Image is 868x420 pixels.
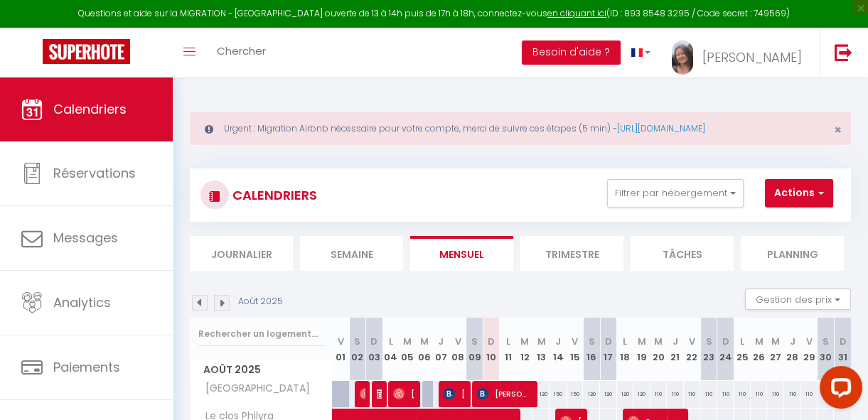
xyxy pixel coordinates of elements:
[717,318,734,381] th: 24
[338,335,344,348] abbr: V
[834,124,842,136] button: Close
[700,381,717,407] div: 110
[382,318,400,381] th: 04
[333,318,350,381] th: 01
[488,335,495,348] abbr: D
[684,318,701,381] th: 22
[43,39,130,64] img: Super Booking
[700,318,717,381] th: 23
[751,381,768,407] div: 110
[389,335,393,348] abbr: L
[808,360,868,420] iframe: LiveChat chat widget
[433,318,450,381] th: 07
[483,318,500,381] th: 10
[790,335,795,348] abbr: J
[516,318,533,381] th: 12
[600,318,617,381] th: 17
[823,335,829,348] abbr: S
[198,321,324,347] input: Rechercher un logement...
[454,335,461,348] abbr: V
[734,381,751,407] div: 110
[605,335,612,348] abbr: D
[765,179,833,208] button: Actions
[377,380,382,407] span: [PERSON_NAME]
[370,335,377,348] abbr: D
[537,335,546,348] abbr: M
[702,48,802,66] span: [PERSON_NAME]
[667,318,684,381] th: 21
[238,295,283,308] p: Août 2025
[800,318,818,381] th: 29
[740,335,744,348] abbr: L
[533,381,550,407] div: 120
[416,318,433,381] th: 06
[835,43,852,61] img: logout
[734,318,751,381] th: 25
[366,318,383,381] th: 03
[818,318,835,381] th: 30
[633,318,650,381] th: 19
[190,236,293,271] li: Journalier
[533,318,550,381] th: 13
[784,318,801,381] th: 28
[190,112,851,145] div: Urgent : Migration Airbnb nécessaire pour votre compte, merci de suivre ces étapes (5 min) -
[834,318,851,381] th: 31
[550,381,567,407] div: 150
[466,318,483,381] th: 09
[617,318,634,381] th: 18
[631,236,734,271] li: Tâches
[654,335,663,348] abbr: M
[191,360,332,380] span: Août 2025
[550,318,567,381] th: 14
[572,335,578,348] abbr: V
[583,381,600,407] div: 120
[607,179,744,208] button: Filtrer par hébergement
[444,380,466,407] span: [PERSON_NAME]
[650,381,668,407] div: 110
[633,381,650,407] div: 120
[53,229,118,247] span: Messages
[449,318,466,381] th: 08
[717,381,734,407] div: 110
[410,236,513,271] li: Mensuel
[567,318,584,381] th: 15
[638,335,646,348] abbr: M
[617,381,634,407] div: 120
[650,318,668,381] th: 20
[589,335,595,348] abbr: S
[839,335,846,348] abbr: D
[617,122,705,134] a: [URL][DOMAIN_NAME]
[684,381,701,407] div: 110
[705,335,712,348] abbr: S
[745,289,851,310] button: Gestion des prix
[555,335,561,348] abbr: J
[53,100,127,118] span: Calendriers
[784,381,801,407] div: 110
[522,41,621,65] button: Besoin d'aide ?
[661,28,820,77] a: ... [PERSON_NAME]
[767,381,784,407] div: 110
[403,335,412,348] abbr: M
[755,335,763,348] abbr: M
[438,335,444,348] abbr: J
[741,236,844,271] li: Planning
[354,335,360,348] abbr: S
[667,381,684,407] div: 110
[471,335,478,348] abbr: S
[53,294,111,311] span: Analytics
[800,381,818,407] div: 110
[506,335,510,348] abbr: L
[393,380,415,407] span: [PERSON_NAME]
[360,380,365,407] span: Sintia Carina Nkomoa Carina Nkomoa Elimbi
[477,380,532,407] span: [PERSON_NAME]
[547,7,606,19] a: en cliquant ici
[300,236,403,271] li: Semaine
[520,335,529,348] abbr: M
[53,358,120,376] span: Paiements
[722,335,729,348] abbr: D
[673,335,678,348] abbr: J
[806,335,813,348] abbr: V
[600,381,617,407] div: 120
[349,318,366,381] th: 02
